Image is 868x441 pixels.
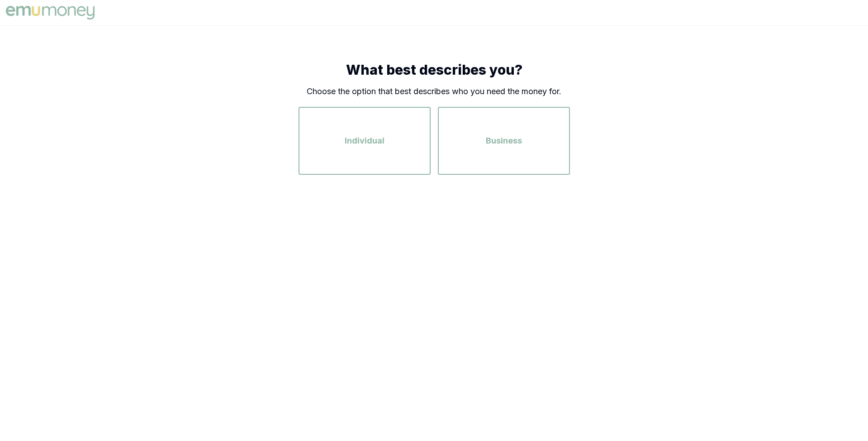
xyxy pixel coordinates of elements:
p: Choose the option that best describes who you need the money for. [299,85,570,98]
img: Emu Money Test [4,4,97,22]
a: Business [438,136,570,145]
span: Business [486,134,522,147]
button: Business [438,107,570,175]
a: Individual [299,136,431,145]
span: Individual [345,134,384,147]
h1: What best describes you? [299,62,570,78]
button: Individual [299,107,431,175]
